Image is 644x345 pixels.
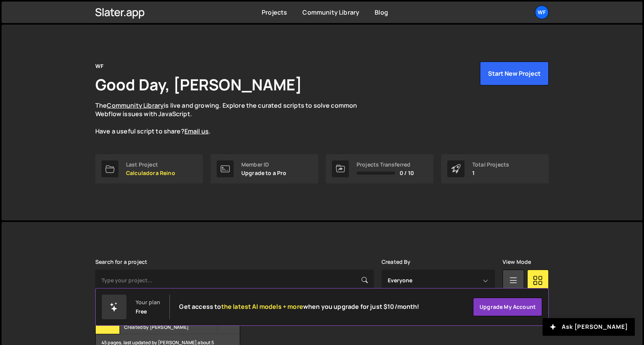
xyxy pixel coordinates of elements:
[95,74,302,95] h1: Good Day, [PERSON_NAME]
[179,303,419,310] h2: Get access to when you upgrade for just $10/month!
[126,162,175,168] div: Last Project
[124,324,217,330] small: Created by [PERSON_NAME]
[126,170,175,176] p: Calculadora Reino
[357,162,414,168] div: Projects Transferred
[543,318,635,336] button: Ask [PERSON_NAME]
[241,162,287,168] div: Member ID
[184,127,209,135] a: Email us
[535,5,549,19] a: WF
[95,101,372,136] p: The is live and growing. Explore the curated scripts to solve common Webflow issues with JavaScri...
[95,259,147,265] label: Search for a project
[95,154,203,183] a: Last Project Calculadora Reino
[472,162,509,168] div: Total Projects
[262,8,287,17] a: Projects
[241,170,287,176] p: Upgrade to a Pro
[107,101,164,110] a: Community Library
[95,62,103,71] div: WF
[95,270,374,291] input: Type your project...
[503,259,531,265] label: View Mode
[136,308,147,315] div: Free
[480,62,549,85] button: Start New Project
[221,302,303,311] span: the latest AI models + more
[473,298,542,316] a: Upgrade my account
[136,299,160,305] div: Your plan
[375,8,388,17] a: Blog
[472,170,509,176] p: 1
[302,8,359,17] a: Community Library
[382,259,411,265] label: Created By
[400,170,414,176] span: 0 / 10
